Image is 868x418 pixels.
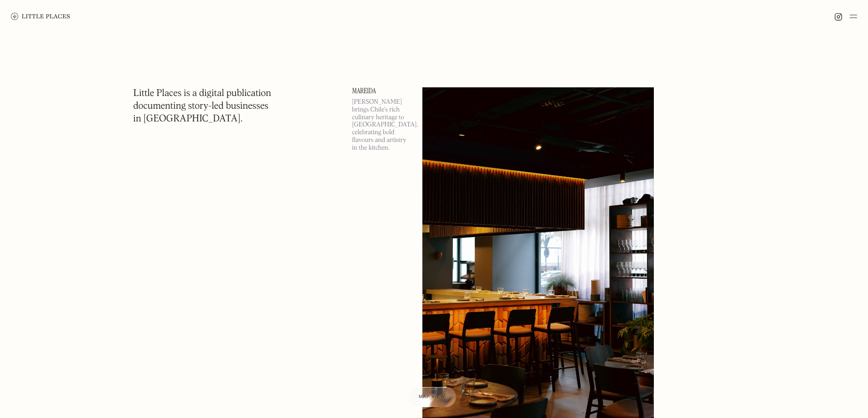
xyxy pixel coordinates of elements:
a: Mareida [352,87,411,95]
a: Map view [408,387,456,407]
p: [PERSON_NAME] brings Chile’s rich culinary heritage to [GEOGRAPHIC_DATA], celebrating bold flavou... [352,98,411,152]
span: Map view [419,394,445,399]
h1: Little Places is a digital publication documenting story-led businesses in [GEOGRAPHIC_DATA]. [134,87,272,126]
